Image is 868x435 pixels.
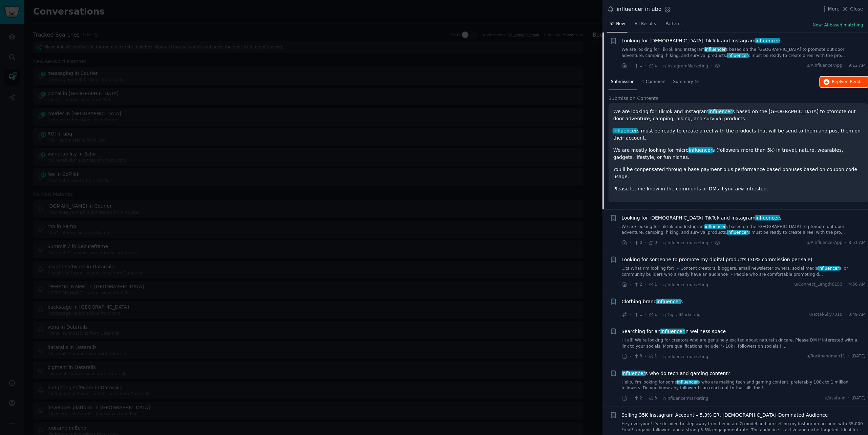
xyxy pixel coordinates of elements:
button: Replyon Reddit [820,77,868,87]
div: influencer in ubq [617,5,662,14]
span: [DATE] [852,353,866,359]
a: Hi all! We’re looking for creators who are genuinely excited about natural skincare. Please DM if... [622,337,866,349]
span: influencer [688,147,713,153]
span: Clothing brand s [622,298,683,305]
p: Please let me know in the comments or DMs if you arw intrested. [613,185,863,192]
span: 8:51 AM [849,240,866,246]
span: u/AinfluencerApp [807,240,842,246]
span: · [660,353,661,360]
span: [DATE] [852,395,866,401]
span: influencer [818,266,840,271]
span: 3 [634,353,642,359]
a: Searching for aninfluencerin wellness space [622,328,726,335]
span: · [660,311,661,318]
span: 2 [634,395,642,401]
span: · [630,311,631,318]
a: Clothing brandinfluencers [622,298,683,305]
span: Submission [611,79,635,85]
a: Hello, I'm looking for someinfluencers who are making tech and gaming content. preferably 100k to... [622,379,866,391]
span: influencer [727,230,749,235]
span: · [645,62,646,69]
span: u/Rockbandman11 [807,353,846,359]
span: · [660,62,661,69]
span: u/Total-Sky7310 [809,312,843,318]
a: influencers who do tech and gaming content? [622,370,731,377]
span: · [660,281,661,288]
span: · [630,62,631,69]
a: Looking for someone to promote my digital products (30% commission per sale) [622,256,813,263]
button: Close [842,5,863,13]
span: 1 Comment [642,79,666,85]
p: We are looking for TikTok and Instagram s based on the [GEOGRAPHIC_DATA] to ptomote out door adve... [613,108,863,122]
span: r/influencermarketing [663,241,708,245]
span: Looking for [DEMOGRAPHIC_DATA] TikTok and Instagram s [622,214,782,222]
span: · [630,353,631,360]
span: · [645,395,646,402]
span: 4:56 AM [849,282,866,288]
span: Submission Contents [609,95,659,102]
span: influencer [704,224,726,229]
button: New: AI-based matching [813,22,863,28]
span: 1 [634,63,642,69]
span: · [645,239,646,246]
a: Selling 35K Instagram Account – 5.3% ER, [DEMOGRAPHIC_DATA]-Dominated Audience [622,412,828,419]
span: 1 [649,353,657,359]
span: s who do tech and gaming content? [622,370,731,377]
span: r/influencermarketing [663,396,708,401]
span: Looking for [DEMOGRAPHIC_DATA] TikTok and Instagram s [622,37,782,44]
span: Summary [673,79,693,85]
span: 9:12 AM [849,63,866,69]
a: We are looking for TikTok and Instagraminfluencers based on the [GEOGRAPHIC_DATA] to ptomote out ... [622,224,866,236]
span: · [645,311,646,318]
span: 1 [649,312,657,318]
button: More [821,5,840,13]
span: influencer [677,380,699,385]
span: r/influencermarketing [663,354,708,359]
span: 0 [649,240,657,246]
span: · [630,395,631,402]
p: You'll be conpensated throug a base payment plus performance based bonuses based on coupon code u... [613,166,863,180]
span: on Reddit [844,79,863,84]
span: 1 [649,63,657,69]
span: · [845,312,846,318]
span: More [828,5,840,13]
span: influencer [660,329,685,334]
span: Reply [832,79,863,85]
span: · [630,281,631,288]
span: 3:49 AM [849,312,866,318]
span: · [848,353,849,359]
span: influencer [613,128,638,133]
a: Looking for [DEMOGRAPHIC_DATA] TikTok and Instagraminfluencers [622,214,782,222]
a: All Results [632,19,658,33]
span: · [848,395,849,401]
span: · [645,281,646,288]
span: · [660,395,661,402]
span: 1 [649,282,657,288]
span: influencer [656,299,681,304]
span: · [645,353,646,360]
a: ...ts What I’m looking for: 🔹Content creators, bloggers, email newsletter owners, social mediainf... [622,266,866,277]
a: We are looking for TikTok and Instagraminfluencers based on the [GEOGRAPHIC_DATA] to ptomote out ... [622,47,866,59]
span: · [845,282,846,288]
span: u/asata-io [825,395,846,401]
a: 52 New [607,19,628,33]
span: r/DigitalMarketing [663,312,701,317]
span: 0 [634,240,642,246]
span: · [711,239,712,246]
a: Patterns [663,19,685,33]
a: Looking for [DEMOGRAPHIC_DATA] TikTok and Instagraminfluencers [622,37,782,44]
span: u/AinfluencerApp [807,63,842,69]
span: Patterns [666,21,683,27]
span: influencer [621,371,646,376]
span: All Results [635,21,656,27]
p: We are mostly looking for micro s (followers more than 5k) in travel, nature, wearables, gadgets,... [613,147,863,161]
span: 2 [634,282,642,288]
span: · [660,239,661,246]
span: influencer [755,215,780,221]
span: influencer [755,38,780,43]
span: · [630,239,631,246]
span: r/InstagramMarketing [663,64,708,68]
